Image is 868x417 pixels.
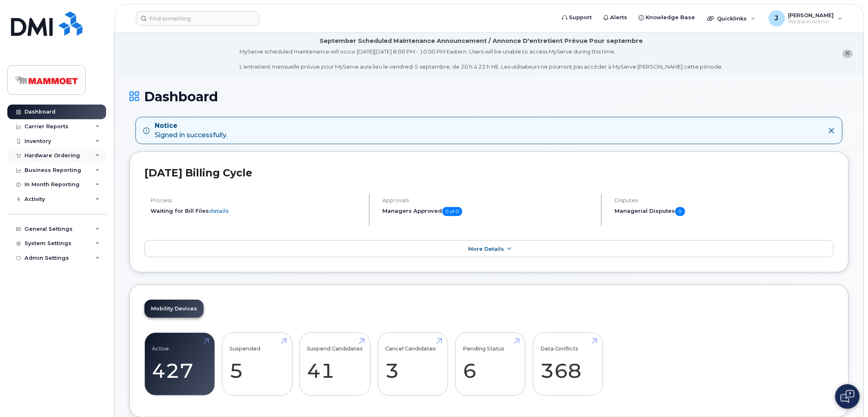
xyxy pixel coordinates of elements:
[151,197,362,203] h4: Process
[155,121,227,140] div: Signed in successfully.
[442,207,462,216] span: 0 of 0
[307,337,363,391] a: Suspend Candidates 41
[385,337,440,391] a: Cancel Candidates 3
[383,197,594,203] h4: Approvals
[209,207,229,214] a: details
[152,337,207,391] a: Active 427
[240,48,723,71] div: MyServe scheduled maintenance will occur [DATE][DATE] 8:00 PM - 10:00 PM Eastern. Users will be u...
[841,390,855,403] img: Open chat
[230,337,285,391] a: Suspended 5
[463,337,518,391] a: Pending Status 6
[155,121,227,131] strong: Notice
[843,49,853,58] button: close notification
[383,207,594,216] h5: Managers Approved
[144,300,204,318] a: Mobility Devices
[615,197,834,203] h4: Disputes
[144,167,834,179] h2: [DATE] Billing Cycle
[615,207,834,216] h5: Managerial Disputes
[468,246,504,252] span: More Details
[129,89,849,104] h1: Dashboard
[540,337,595,391] a: Data Conflicts 368
[320,37,643,45] div: September Scheduled Maintenance Announcement / Annonce D'entretient Prévue Pour septembre
[151,207,362,215] li: Waiting for Bill Files
[675,207,685,216] span: 0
